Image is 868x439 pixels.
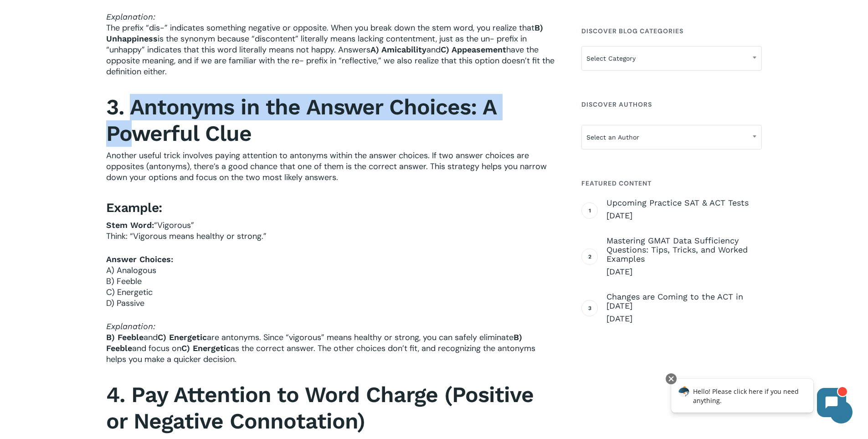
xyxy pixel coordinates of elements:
[581,175,762,191] h4: Featured Content
[606,292,762,310] span: Changes are Coming to the ACT in [DATE]
[106,12,155,21] span: Explanation:
[158,332,207,342] b: C) Energetic
[106,276,142,287] span: B) Feeble
[606,313,762,324] span: [DATE]
[106,200,162,215] b: Example:
[606,198,762,207] span: Upcoming Practice SAT & ACT Tests
[606,198,762,221] a: Upcoming Practice SAT & ACT Tests [DATE]
[581,96,762,113] h4: Discover Authors
[106,287,153,298] span: C) Energetic
[106,150,547,183] span: Another useful trick involves paying attention to antonyms within the answer choices. If two answ...
[581,23,762,39] h4: Discover Blog Categories
[606,236,762,277] a: Mastering GMAT Data Sufficiency Questions: Tips, Tricks, and Worked Examples [DATE]
[106,231,267,242] span: Think: “Vigorous means healthy or strong.”
[426,44,441,55] span: and
[106,33,527,55] span: is the synonym because “discontent” literally means lacking contentment, just as the un- prefix i...
[106,382,534,434] b: 4. Pay Attention to Word Charge (Positive or Negative Connotation)
[106,265,156,276] span: A) Analogous
[106,44,555,77] span: have the opposite meaning, and if we are familiar with the re- prefix in “reflective,” we also re...
[144,332,158,343] span: and
[581,125,762,150] span: Select an Author
[106,298,144,309] span: D) Passive
[106,254,173,264] b: Answer Choices:
[106,332,144,342] b: B) Feeble
[370,45,426,54] b: A) Amicability
[606,266,762,277] span: [DATE]
[441,45,506,54] b: C) Appeasement
[106,220,154,230] b: Stem Word:
[606,292,762,324] a: Changes are Coming to the ACT in [DATE] [DATE]
[132,343,181,354] span: and focus on
[207,332,514,343] span: are antonyms. Since “vigorous” means healthy or strong, you can safely eliminate
[106,321,155,331] span: Explanation:
[606,210,762,221] span: [DATE]
[106,343,535,365] span: as the correct answer. The other choices don’t fit, and recognizing the antonyms helps you make a...
[606,236,762,263] span: Mastering GMAT Data Sufficiency Questions: Tips, Tricks, and Worked Examples
[662,372,855,426] iframe: Chatbot
[154,220,194,231] span: “Vigorous”
[106,94,496,146] b: 3. Antonyms in the Answer Choices: A Powerful Clue
[106,22,534,33] span: The prefix “dis-” indicates something negative or opposite. When you break down the stem word, yo...
[582,128,761,147] span: Select an Author
[582,49,761,68] span: Select Category
[581,46,762,71] span: Select Category
[181,343,231,353] b: C) Energetic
